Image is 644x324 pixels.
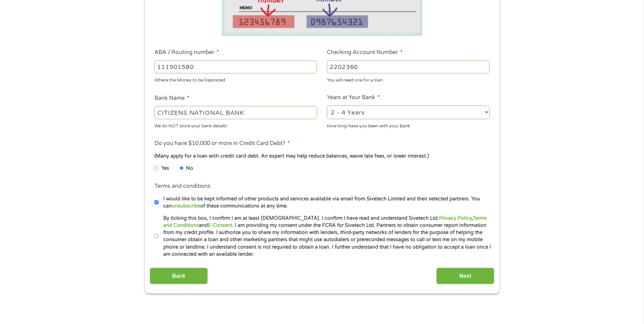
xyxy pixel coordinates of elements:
label: I would like to be kept informed of other products and services available via email from Sivetech... [159,195,492,210]
label: Do you have $10,000 or more in Credit Card Debt? [154,140,290,147]
label: By ticking this box, I confirm I am at least [DEMOGRAPHIC_DATA]. I confirm I have read and unders... [159,215,492,258]
input: 263177916 [154,60,317,73]
input: Next [436,268,494,284]
label: Years at Your Bank [327,94,380,101]
a: Privacy Policy [439,215,472,221]
label: Checking Account Number [327,49,403,56]
input: 345634636 [327,60,490,73]
div: How long Have you been with your Bank [327,120,490,129]
label: ABA / Routing number [154,49,219,56]
div: Where the Money to be Deposited [154,75,317,84]
label: Terms and conditions [154,183,210,190]
label: Bank Name [154,95,189,102]
div: (Many apply for a loan with credit card debt. An expert may help reduce balances, waive late fees... [154,152,489,160]
div: You will need one for a loan. [327,75,490,84]
a: Terms and Conditions [163,215,487,228]
a: E-Consent [208,222,232,228]
div: We do NOT store your bank details! [154,120,317,129]
input: Back [150,268,208,284]
label: Yes [161,165,169,172]
label: No [186,165,193,172]
a: unsubscribe [172,203,200,209]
